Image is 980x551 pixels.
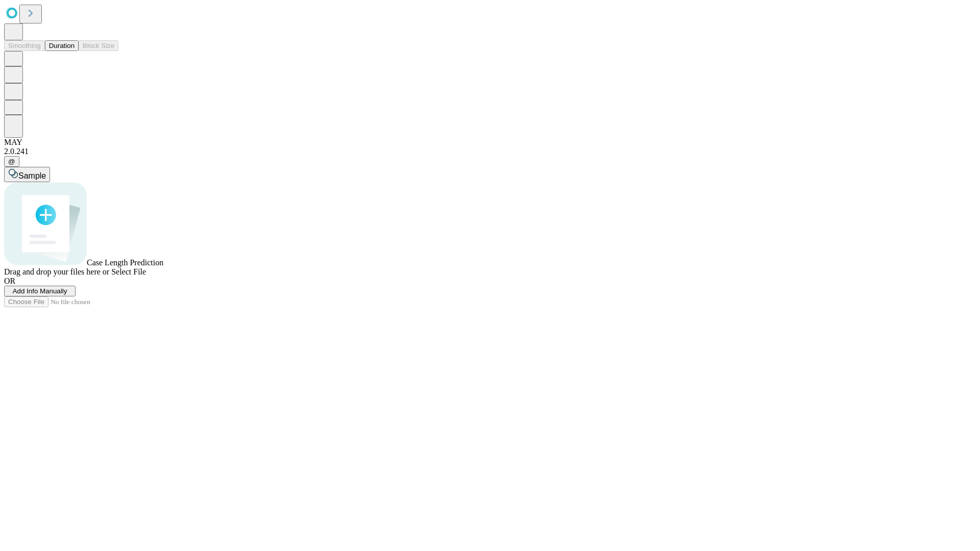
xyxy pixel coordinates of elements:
[4,286,76,296] button: Add Info Manually
[4,40,45,51] button: Smoothing
[4,156,19,167] button: @
[8,158,15,165] span: @
[4,147,976,156] div: 2.0.241
[13,287,67,295] span: Add Info Manually
[4,267,109,276] span: Drag and drop your files here or
[45,40,79,51] button: Duration
[87,258,163,267] span: Case Length Prediction
[79,40,118,51] button: Block Size
[4,167,50,182] button: Sample
[4,138,976,147] div: MAY
[111,267,146,276] span: Select File
[18,171,46,180] span: Sample
[4,277,15,285] span: OR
